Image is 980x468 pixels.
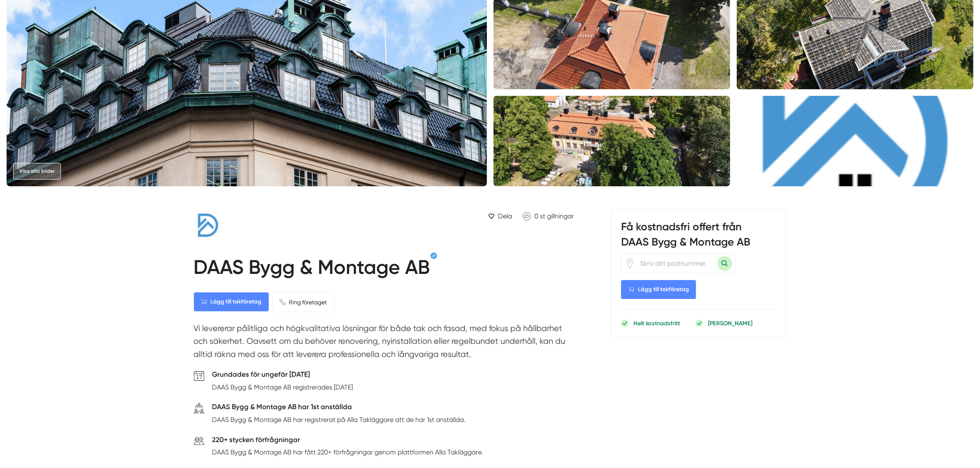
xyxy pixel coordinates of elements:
h5: Grundades för ungefär [DATE] [212,369,353,382]
a: Ring företaget [272,292,335,312]
span: Dela [498,211,512,221]
span: st gillningar [540,212,574,220]
span: Klicka för att använda din position. [625,258,635,269]
span: 0 [534,212,538,220]
svg: Pin / Karta [625,258,635,269]
span: Ring företaget [289,298,327,307]
img: Logotyp DAAS Bygg & Montage AB [194,209,284,249]
h1: DAAS Bygg & Montage AB [194,255,430,283]
span: Verifierat av Sahak Adibekian [430,252,438,259]
h5: 220+ stycken förfrågningar [212,434,483,447]
p: DAAS Bygg & Montage AB har fått 220+ förfrågningar genom plattformen Alla Takläggare. [212,447,483,457]
button: Sök med postnummer [717,256,732,271]
: Lägg till takföretag [621,280,696,299]
p: [PERSON_NAME] [708,319,752,327]
: Lägg till takföretag [194,292,269,311]
input: Skriv ditt postnummer [635,254,717,273]
a: Klicka för att gilla DAAS Bygg & Montage AB [519,209,578,223]
img: DAAS Bygg & Montage AB bild 2025 [737,96,973,186]
img: Bild från DAAS Bygg & Montage AB [493,96,730,186]
a: Visa alla bilder [13,163,61,180]
h5: DAAS Bygg & Montage AB har 1st anställda [212,401,466,415]
p: Vi levererar pålitliga och högkvalitativa lösningar för både tak och fasad, med fokus på hållbarh... [194,322,578,365]
p: Helt kostnadsfritt [633,319,680,327]
a: Dela [485,209,515,223]
p: DAAS Bygg & Montage AB registrerades [DATE] [212,382,353,392]
h3: Få kostnadsfri offert från DAAS Bygg & Montage AB [621,220,776,253]
p: DAAS Bygg & Montage AB har registrerat på Alla Takläggare att de har 1st anställda. [212,415,466,425]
